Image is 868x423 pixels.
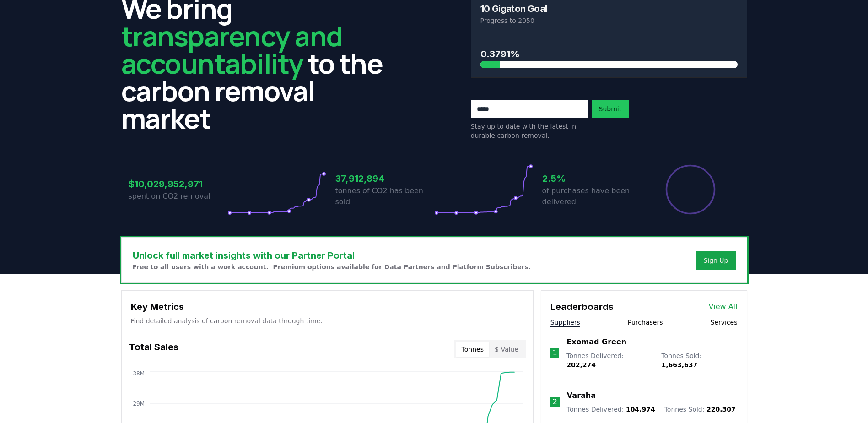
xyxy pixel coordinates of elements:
p: 1 [552,347,557,358]
a: Sign Up [703,256,728,265]
button: Sign Up [696,251,735,270]
button: Submit [592,100,629,118]
button: Suppliers [550,318,580,327]
span: 104,974 [626,406,655,413]
h3: 37,912,894 [335,172,434,185]
button: Tonnes [456,342,489,357]
h3: 2.5% [542,172,641,185]
p: Tonnes Delivered : [566,351,652,369]
p: Free to all users with a work account. Premium options available for Data Partners and Platform S... [133,262,531,271]
a: Exomad Green [566,336,626,347]
span: 1,663,637 [661,361,697,369]
span: 202,274 [566,361,596,369]
button: Services [710,318,737,327]
h3: Unlock full market insights with our Partner Portal [133,249,531,262]
a: View All [709,301,738,312]
p: Progress to 2050 [480,16,738,25]
p: of purchases have been delivered [542,185,641,207]
span: transparency and accountability [121,17,342,82]
p: Stay up to date with the latest in durable carbon removal. [471,122,588,140]
p: Tonnes Delivered : [567,405,655,414]
p: tonnes of CO2 has been sold [335,185,434,207]
p: Tonnes Sold : [664,405,736,414]
h3: Key Metrics [131,300,524,314]
p: Find detailed analysis of carbon removal data through time. [131,316,524,325]
h3: Leaderboards [550,300,614,314]
h3: Total Sales [129,340,178,358]
p: Tonnes Sold : [661,351,737,369]
p: 2 [553,396,557,407]
button: $ Value [489,342,524,357]
p: spent on CO2 removal [129,191,227,202]
div: Percentage of sales delivered [665,164,716,215]
h3: 10 Gigaton Goal [480,4,547,13]
button: Purchasers [628,318,663,327]
h3: 0.3791% [480,47,738,61]
span: 220,307 [706,406,736,413]
a: Varaha [567,390,596,401]
tspan: 38M [133,370,145,377]
h3: $10,029,952,971 [129,177,227,191]
tspan: 29M [133,401,145,407]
